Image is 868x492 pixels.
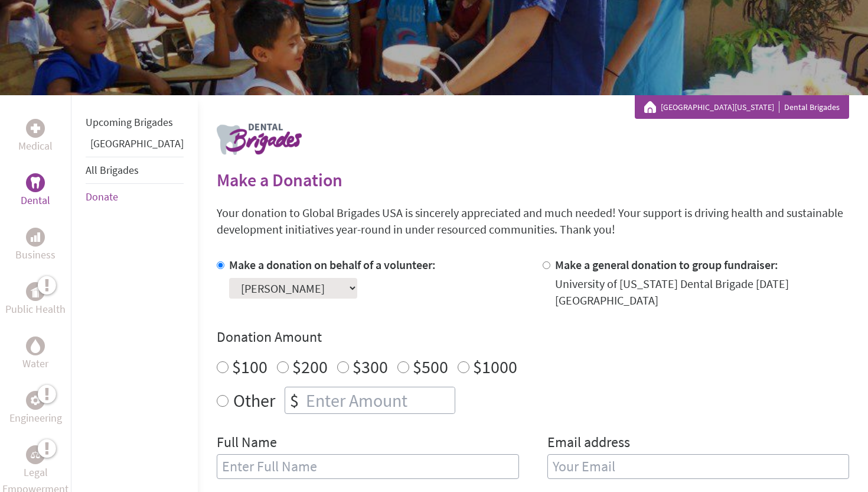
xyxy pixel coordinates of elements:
[473,355,517,378] label: $1000
[644,101,840,113] div: Dental Brigades
[5,282,66,318] a: Public HealthPublic Health
[217,205,849,238] p: Your donation to Global Brigades USA is sincerely appreciated and much needed! Your support is dr...
[217,328,849,347] h4: Donation Amount
[285,387,304,413] div: $
[229,257,436,272] label: Make a donation on behalf of a volunteer:
[86,190,118,203] a: Donate
[26,173,45,192] div: Dental
[90,137,184,150] a: [GEOGRAPHIC_DATA]
[555,276,850,309] div: University of [US_STATE] Dental Brigade [DATE] [GEOGRAPHIC_DATA]
[31,124,40,133] img: Medical
[18,138,53,154] p: Medical
[217,454,519,479] input: Enter Full Name
[26,228,45,247] div: Business
[22,355,48,372] p: Water
[18,119,53,154] a: MedicalMedical
[31,339,40,352] img: Water
[31,232,40,242] img: Business
[86,184,184,210] li: Donate
[21,173,50,209] a: DentalDental
[86,157,184,184] li: All Brigades
[9,391,62,426] a: EngineeringEngineering
[217,433,277,454] label: Full Name
[31,451,40,458] img: Legal Empowerment
[31,177,40,188] img: Dental
[547,454,850,479] input: Your Email
[547,433,630,454] label: Email address
[26,282,45,301] div: Public Health
[15,228,56,263] a: BusinessBusiness
[86,109,184,135] li: Upcoming Brigades
[304,387,455,413] input: Enter Amount
[292,355,328,378] label: $200
[353,355,388,378] label: $300
[22,336,48,372] a: WaterWater
[26,445,45,464] div: Legal Empowerment
[86,135,184,157] li: Panama
[31,286,40,297] img: Public Health
[86,163,139,177] a: All Brigades
[21,192,50,209] p: Dental
[661,101,779,113] a: [GEOGRAPHIC_DATA][US_STATE]
[5,301,66,318] p: Public Health
[413,355,448,378] label: $500
[217,169,849,190] h2: Make a Donation
[26,391,45,410] div: Engineering
[232,355,267,378] label: $100
[26,336,45,355] div: Water
[86,115,173,129] a: Upcoming Brigades
[31,396,40,405] img: Engineering
[15,247,56,263] p: Business
[233,387,275,414] label: Other
[555,257,778,272] label: Make a general donation to group fundraiser:
[217,124,302,155] img: logo-dental.png
[9,410,62,426] p: Engineering
[26,119,45,138] div: Medical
